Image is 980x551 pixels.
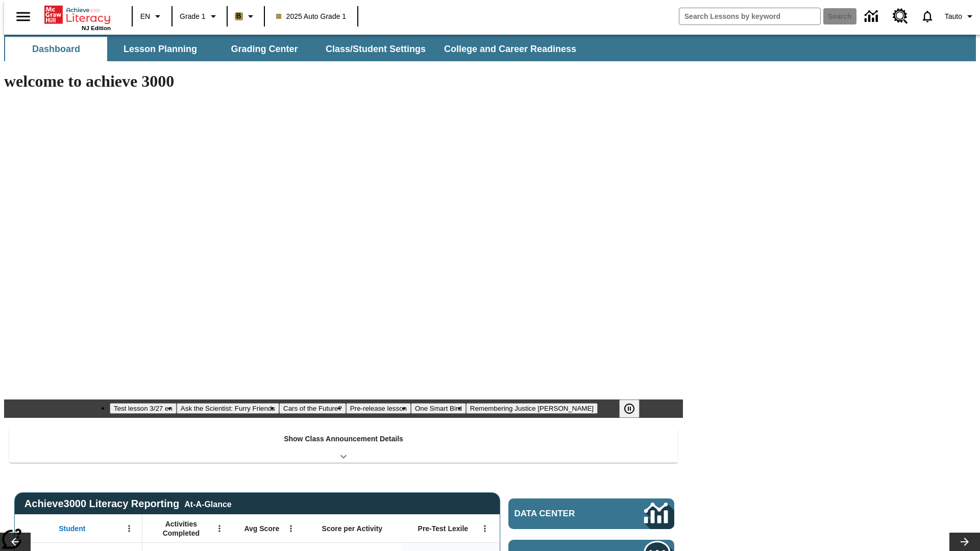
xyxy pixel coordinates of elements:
[887,3,914,30] a: Resource Center, Will open in new tab
[4,37,585,61] div: SubNavbar
[859,3,887,31] a: Data Center
[82,25,111,31] span: NJ Edition
[508,498,674,529] a: Data Center
[9,428,678,463] div: Show Class Announcement Details
[59,524,85,533] span: Student
[5,37,107,61] button: Dashboard
[466,403,598,414] button: Slide 6 Remembering Justice O'Connor
[679,8,820,24] input: search field
[914,3,941,30] a: Notifications
[4,35,976,61] div: SubNavbar
[236,10,241,22] span: B
[279,403,346,414] button: Slide 3 Cars of the Future?
[619,399,640,418] button: Pause
[941,7,980,26] button: Profile/Settings
[436,37,584,61] button: College and Career Readiness
[44,4,111,31] div: Home
[8,2,38,32] button: Open side menu
[514,509,610,519] span: Data Center
[477,521,493,536] button: Open Menu
[109,37,211,61] button: Lesson Planning
[184,498,231,509] div: At-A-Glance
[244,524,279,533] span: Avg Score
[140,11,150,22] span: EN
[177,403,279,414] button: Slide 2 Ask the Scientist: Furry Friends
[231,7,261,26] button: Boost Class color is light brown. Change class color
[418,524,469,533] span: Pre-Test Lexile
[945,11,962,22] span: Tauto
[180,11,206,22] span: Grade 1
[213,37,315,61] button: Grading Center
[619,399,650,418] div: Pause
[176,7,224,26] button: Grade: Grade 1, Select a grade
[322,524,383,533] span: Score per Activity
[283,521,299,536] button: Open Menu
[949,533,980,551] button: Lesson carousel, Next
[24,498,232,510] span: Achieve3000 Literacy Reporting
[212,521,227,536] button: Open Menu
[317,37,434,61] button: Class/Student Settings
[44,5,111,25] a: Home
[148,519,215,538] span: Activities Completed
[346,403,411,414] button: Slide 4 Pre-release lesson
[284,434,403,444] p: Show Class Announcement Details
[276,11,347,22] span: 2025 Auto Grade 1
[110,403,177,414] button: Slide 1 Test lesson 3/27 en
[411,403,466,414] button: Slide 5 One Smart Bird
[4,72,683,91] h1: welcome to achieve 3000
[136,7,168,26] button: Language: EN, Select a language
[121,521,137,536] button: Open Menu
